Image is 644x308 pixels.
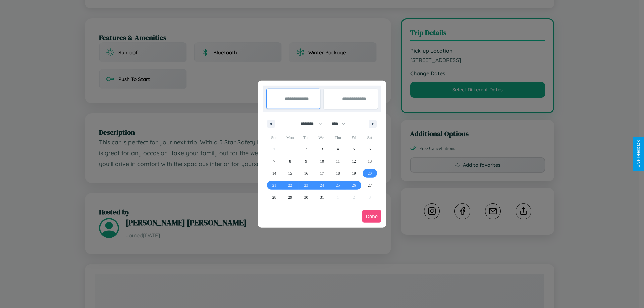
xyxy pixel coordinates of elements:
[336,155,340,167] span: 11
[266,191,282,203] button: 28
[288,167,292,179] span: 15
[362,167,378,179] button: 20
[330,155,346,167] button: 11
[298,179,314,191] button: 23
[298,155,314,167] button: 9
[368,155,372,167] span: 13
[282,143,298,155] button: 1
[337,143,339,155] span: 4
[320,155,324,167] span: 10
[304,179,308,191] span: 23
[314,155,330,167] button: 10
[282,155,298,167] button: 8
[266,179,282,191] button: 21
[352,155,356,167] span: 12
[321,143,323,155] span: 3
[304,191,308,203] span: 30
[282,132,298,143] span: Mon
[353,143,355,155] span: 5
[282,167,298,179] button: 15
[266,155,282,167] button: 7
[336,167,340,179] span: 18
[368,179,372,191] span: 27
[298,191,314,203] button: 30
[636,140,641,168] div: Give Feedback
[314,179,330,191] button: 24
[336,179,340,191] span: 25
[330,132,346,143] span: Thu
[273,155,275,167] span: 7
[272,167,276,179] span: 14
[362,143,378,155] button: 6
[305,155,307,167] span: 9
[330,143,346,155] button: 4
[362,210,381,223] button: Done
[352,167,356,179] span: 19
[362,179,378,191] button: 27
[298,143,314,155] button: 2
[288,179,292,191] span: 22
[346,179,362,191] button: 26
[266,132,282,143] span: Sun
[330,179,346,191] button: 25
[346,143,362,155] button: 5
[305,143,307,155] span: 2
[314,132,330,143] span: Wed
[289,143,291,155] span: 1
[369,143,371,155] span: 6
[330,167,346,179] button: 18
[298,167,314,179] button: 16
[282,179,298,191] button: 22
[368,167,372,179] span: 20
[272,179,276,191] span: 21
[362,132,378,143] span: Sat
[352,179,356,191] span: 26
[320,179,324,191] span: 24
[288,191,292,203] span: 29
[289,155,291,167] span: 8
[298,132,314,143] span: Tue
[346,155,362,167] button: 12
[272,191,276,203] span: 28
[314,143,330,155] button: 3
[362,155,378,167] button: 13
[320,191,324,203] span: 31
[346,167,362,179] button: 19
[304,167,308,179] span: 16
[314,167,330,179] button: 17
[346,132,362,143] span: Fri
[282,191,298,203] button: 29
[320,167,324,179] span: 17
[314,191,330,203] button: 31
[266,167,282,179] button: 14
